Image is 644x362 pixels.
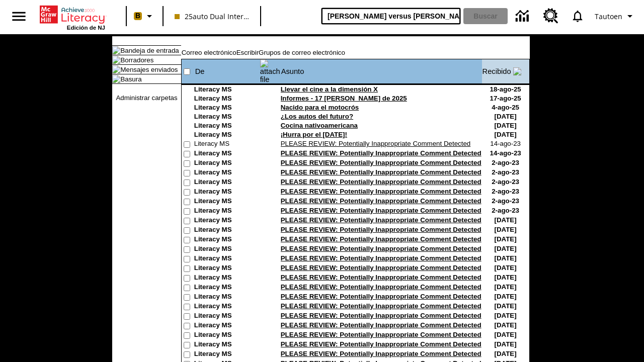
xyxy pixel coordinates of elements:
[281,168,481,176] a: PLEASE REVIEW: Potentially Inappropriate Comment Detected
[495,216,517,224] nobr: [DATE]
[194,104,260,113] td: Literacy MS
[513,67,521,75] img: arrow_down.gif
[495,235,517,243] nobr: [DATE]
[281,350,481,357] a: PLEASE REVIEW: Potentially Inappropriate Comment Detected
[565,3,591,29] a: Notificaciones
[495,293,517,300] nobr: [DATE]
[595,11,622,22] span: Tautoen
[495,122,517,129] nobr: [DATE]
[281,95,407,102] a: Informes - 17 [PERSON_NAME] de 2025
[194,254,260,264] td: Literacy MS
[495,274,517,281] nobr: [DATE]
[135,10,140,22] span: B
[194,122,260,131] td: Literacy MS
[495,331,517,338] nobr: [DATE]
[259,49,345,56] a: Grupos de correo electrónico
[510,3,537,30] a: Centro de información
[492,168,519,176] nobr: 2-ago-23
[281,178,481,186] a: PLEASE REVIEW: Potentially Inappropriate Comment Detected
[194,197,260,207] td: Literacy MS
[281,197,481,205] a: PLEASE REVIEW: Potentially Inappropriate Comment Detected
[281,302,481,310] a: PLEASE REVIEW: Potentially Inappropriate Comment Detected
[194,321,260,331] td: Literacy MS
[194,274,260,283] td: Literacy MS
[130,7,159,25] button: Boost El color de la clase es melocotón. Cambiar el color de la clase.
[281,283,481,291] a: PLEASE REVIEW: Potentially Inappropriate Comment Detected
[194,245,260,254] td: Literacy MS
[281,216,481,224] a: PLEASE REVIEW: Potentially Inappropriate Comment Detected
[194,216,260,226] td: Literacy MS
[194,188,260,197] td: Literacy MS
[482,67,511,75] a: Recibido
[281,254,481,262] a: PLEASE REVIEW: Potentially Inappropriate Comment Detected
[281,122,358,129] a: Cocina nativoamericana
[281,226,481,233] a: PLEASE REVIEW: Potentially Inappropriate Comment Detected
[495,113,517,120] nobr: [DATE]
[490,85,521,93] nobr: 18-ago-25
[495,340,517,348] nobr: [DATE]
[495,245,517,252] nobr: [DATE]
[194,235,260,245] td: Literacy MS
[194,140,260,149] td: Literacy MS
[236,49,259,56] a: Escribir
[281,235,481,243] a: PLEASE REVIEW: Potentially Inappropriate Comment Detected
[120,47,179,54] a: Bandeja de entrada
[67,25,105,31] span: Edición de NJ
[112,65,120,73] img: folder_icon.gif
[182,49,236,56] a: Correo electrónico
[492,159,519,166] nobr: 2-ago-23
[281,85,378,93] a: Llevar el cine a la dimensión X
[281,149,481,157] a: PLEASE REVIEW: Potentially Inappropriate Comment Detected
[281,188,481,195] a: PLEASE REVIEW: Potentially Inappropriate Comment Detected
[495,283,517,291] nobr: [DATE]
[120,56,153,64] a: Borradores
[260,59,280,83] img: attach file
[194,113,260,122] td: Literacy MS
[281,207,481,214] a: PLEASE REVIEW: Potentially Inappropriate Comment Detected
[194,264,260,274] td: Literacy MS
[495,321,517,329] nobr: [DATE]
[194,350,260,359] td: Literacy MS
[281,264,481,271] a: PLEASE REVIEW: Potentially Inappropriate Comment Detected
[194,149,260,159] td: Literacy MS
[281,340,481,348] a: PLEASE REVIEW: Potentially Inappropriate Comment Detected
[490,95,521,102] nobr: 17-ago-25
[120,75,141,83] a: Basura
[490,149,521,157] nobr: 14-ago-23
[490,140,521,147] nobr: 14-ago-23
[492,197,519,205] nobr: 2-ago-23
[116,94,177,102] a: Administrar carpetas
[495,254,517,262] nobr: [DATE]
[492,188,519,195] nobr: 2-ago-23
[175,11,249,22] span: 25auto Dual International
[195,67,205,75] a: De
[281,331,481,338] a: PLEASE REVIEW: Potentially Inappropriate Comment Detected
[281,113,353,120] a: ¿Los autos del futuro?
[112,46,120,54] img: folder_icon_pick.gif
[281,274,481,281] a: PLEASE REVIEW: Potentially Inappropriate Comment Detected
[495,264,517,271] nobr: [DATE]
[194,131,260,140] td: Literacy MS
[4,2,34,31] button: Abrir el menú lateral
[495,302,517,310] nobr: [DATE]
[194,312,260,321] td: Literacy MS
[495,131,517,138] nobr: [DATE]
[194,340,260,350] td: Literacy MS
[281,67,304,75] a: Asunto
[495,350,517,357] nobr: [DATE]
[281,159,481,166] a: PLEASE REVIEW: Potentially Inappropriate Comment Detected
[194,302,260,312] td: Literacy MS
[112,56,120,64] img: folder_icon.gif
[492,104,519,111] nobr: 4-ago-25
[194,331,260,340] td: Literacy MS
[281,321,481,329] a: PLEASE REVIEW: Potentially Inappropriate Comment Detected
[194,168,260,178] td: Literacy MS
[194,226,260,235] td: Literacy MS
[495,226,517,233] nobr: [DATE]
[112,75,120,83] img: folder_icon.gif
[537,3,565,30] a: Centro de recursos, Se abrirá en una pestaña nueva.
[492,178,519,186] nobr: 2-ago-23
[281,140,471,147] a: PLEASE REVIEW: Potentially Inappropriate Comment Detected
[40,4,105,31] div: Portada
[194,283,260,293] td: Literacy MS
